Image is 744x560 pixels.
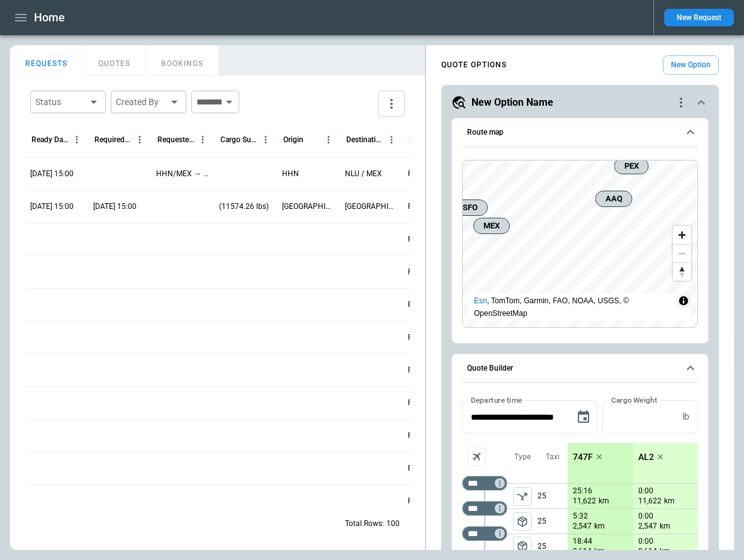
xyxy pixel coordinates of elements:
[594,521,605,532] p: km
[378,91,405,117] button: more
[283,135,303,144] div: Origin
[663,55,719,75] button: New Option
[514,452,531,462] p: Type
[10,45,83,76] button: REQUESTS
[673,262,691,281] button: Reset bearing to north
[673,244,691,262] button: Zoom out
[346,135,383,144] div: Destination
[538,534,568,558] p: 25
[441,62,507,68] h4: QUOTE OPTIONS
[516,515,529,528] span: package_2
[146,45,219,76] button: BOOKINGS
[157,135,194,144] div: Requested Route
[219,201,269,212] p: (11574.26 lbs)
[674,95,689,110] div: quote-option-actions
[673,226,691,244] button: Zoom in
[638,537,653,546] p: 0:00
[594,546,605,557] p: km
[573,496,596,507] p: 11,622
[474,296,487,305] a: Esri
[638,512,653,521] p: 0:00
[513,512,532,531] span: Type of sector
[463,160,697,327] canvas: Map
[664,9,734,26] button: New Request
[573,546,592,557] p: 8,614
[194,132,211,148] button: Requested Route column menu
[345,518,384,529] p: Total Rows:
[386,518,400,529] p: 100
[573,521,592,532] p: 2,547
[638,452,654,462] p: AL2
[601,193,627,205] span: AAQ
[599,496,609,507] p: km
[516,540,529,552] span: package_2
[660,546,670,557] p: km
[513,537,532,556] button: left aligned
[682,412,689,422] p: lb
[83,45,146,76] button: QUOTES
[467,364,513,372] h6: Quote Builder
[462,526,507,541] div: Too short
[573,486,592,496] p: 25:16
[35,96,86,108] div: Status
[30,201,74,212] p: 04/21/2026 15:00
[93,201,137,212] p: 05/05/2026 15:00
[257,132,274,148] button: Cargo Summary column menu
[638,486,653,496] p: 0:00
[383,132,400,148] button: Destination column menu
[31,135,69,144] div: Ready Date & Time (UTC+03:00)
[409,135,442,144] div: Reference
[30,169,74,179] p: 04/08/2026 15:00
[156,169,209,179] p: HHN/MEX → NLU/MEX
[513,487,532,506] span: Type of sector
[474,294,674,320] div: , TomTom, Garmin, FAO, NOAA, USGS, © OpenStreetMap
[638,546,657,557] p: 8,614
[676,293,691,308] summary: Toggle attribution
[573,512,588,521] p: 5:32
[471,96,553,109] h5: New Option Name
[132,132,148,148] button: Required Date & Time (UTC+03:00) column menu
[462,501,507,516] div: Too short
[573,452,593,462] p: 747F
[573,537,592,546] p: 18:44
[538,509,568,534] p: 25
[345,169,382,179] p: NLU / MEX
[546,452,560,462] p: Taxi
[458,201,482,214] span: SFO
[638,521,657,532] p: 2,547
[69,132,85,148] button: Ready Date & Time (UTC+03:00) column menu
[467,128,504,137] h6: Route map
[513,487,532,506] button: left aligned
[467,447,486,466] span: Aircraft selection
[462,354,698,383] button: Quote Builder
[94,135,132,144] div: Required Date & Time (UTC+03:00)
[282,169,299,179] p: HHN
[513,537,532,556] span: Type of sector
[513,512,532,531] button: left aligned
[660,521,670,532] p: km
[345,201,398,212] p: Cardiff, UK
[220,135,257,144] div: Cargo Summary
[34,10,65,25] h1: Home
[571,405,596,430] button: Choose date, selected date is May 25, 2025
[620,160,643,172] span: PEX
[462,118,698,147] button: Route map
[116,96,166,108] div: Created By
[320,132,337,148] button: Origin column menu
[538,484,568,508] p: 25
[282,201,335,212] p: Columbus, OH
[471,395,522,405] label: Departure time
[479,220,504,232] span: MEX
[462,160,698,328] div: Route map
[462,476,507,491] div: Too short
[638,496,662,507] p: 11,622
[611,395,657,405] label: Cargo Weight
[451,95,709,110] button: New Option Namequote-option-actions
[664,496,675,507] p: km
